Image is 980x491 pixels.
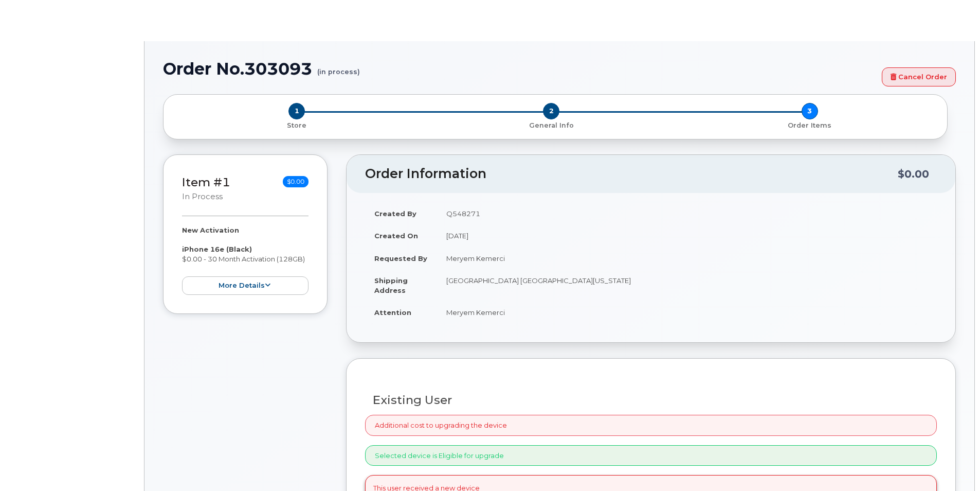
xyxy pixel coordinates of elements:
button: more details [182,276,308,295]
strong: Attention [374,308,411,317]
small: (in process) [317,60,360,76]
td: [GEOGRAPHIC_DATA] [GEOGRAPHIC_DATA][US_STATE] [437,269,937,301]
td: Meryem Kemerci [437,301,937,324]
div: Additional cost to upgrading the device [365,415,937,436]
small: in process [182,192,223,201]
strong: Created By [374,209,416,218]
td: Meryem Kemerci [437,247,937,270]
span: 1 [288,103,305,119]
h2: Order Information [365,167,898,181]
span: 2 [543,103,559,119]
strong: Created On [374,232,418,240]
a: 2 General Info [422,119,681,130]
td: Q548271 [437,202,937,225]
h3: Existing User [373,394,929,407]
div: $0.00 [898,164,929,184]
span: $0.00 [283,176,308,187]
a: Item #1 [182,175,230,189]
p: General Info [426,121,677,130]
p: Store [176,121,418,130]
strong: iPhone 16e (Black) [182,245,252,253]
a: Cancel Order [882,67,956,86]
div: $0.00 - 30 Month Activation (128GB) [182,225,308,295]
a: 1 Store [172,119,422,130]
td: [DATE] [437,224,937,247]
h1: Order No.303093 [163,60,877,78]
strong: New Activation [182,226,239,234]
strong: Shipping Address [374,276,408,294]
div: Selected device is Eligible for upgrade [365,445,937,466]
strong: Requested By [374,254,427,262]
